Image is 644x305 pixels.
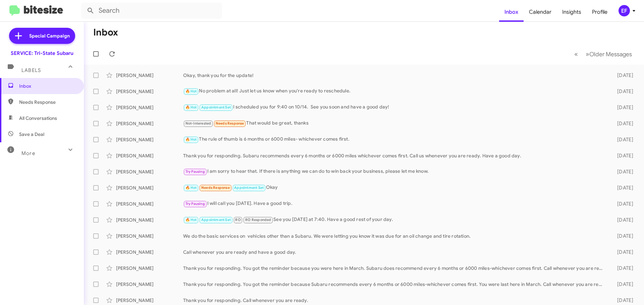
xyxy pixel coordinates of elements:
span: Save a Deal [19,131,44,138]
span: Appointment Set [234,185,264,190]
div: [PERSON_NAME] [116,297,183,304]
div: [PERSON_NAME] [116,201,183,207]
span: Try Pausing [185,202,205,206]
div: [DATE] [606,201,639,207]
span: Not-Interested [185,121,211,126]
span: » [586,50,589,58]
span: Labels [21,67,41,73]
div: We do the basic services on vehicles other than a Subaru. We were letting you know it was due for... [183,233,606,239]
a: Profile [587,2,613,22]
div: [DATE] [606,104,639,111]
div: [PERSON_NAME] [116,104,183,111]
div: [DATE] [606,233,639,239]
div: Okay, thank you for the update! [183,72,606,79]
div: No problem at all! Just let us know when you're ready to reschedule. [183,87,606,95]
div: [PERSON_NAME] [116,168,183,175]
span: Needs Response [201,185,230,190]
div: [DATE] [606,120,639,127]
span: Appointment Set [201,218,231,222]
button: Previous [570,47,582,61]
div: The rule of thumb is 6 months or 6000 miles- whichever comes first. [183,136,606,143]
a: Inbox [499,2,524,22]
span: Special Campaign [29,32,70,39]
div: [PERSON_NAME] [116,136,183,143]
span: More [21,150,35,156]
div: [PERSON_NAME] [116,249,183,255]
div: EF [619,5,630,16]
div: Call whenever you are ready and have a good day. [183,249,606,255]
div: Thank you for responding. You got the reminder because you were here in March. Subaru does recomm... [183,265,606,272]
div: [DATE] [606,72,639,79]
nav: Page navigation example [571,47,636,61]
div: [PERSON_NAME] [116,217,183,223]
div: [DATE] [606,249,639,255]
div: SERVICE: Tri-State Subaru [11,50,73,57]
div: Thank you for responding. Call whenever you are ready. [183,297,606,304]
div: Thank you for responding. You got the reminder because Subaru recommends every 6 months or 6000 m... [183,281,606,288]
div: Thank you for responding. Subaru recommends every 6 months or 6000 miles whichever comes first. C... [183,152,606,159]
div: Okay [183,184,606,192]
span: Older Messages [589,51,632,58]
div: I am sorry to hear that. If there is anything we can do to win back your business, please let me ... [183,168,606,175]
div: [DATE] [606,168,639,175]
button: Next [582,47,636,61]
div: [DATE] [606,184,639,191]
div: [DATE] [606,88,639,95]
div: [PERSON_NAME] [116,72,183,79]
h1: Inbox [93,27,118,38]
div: [DATE] [606,281,639,288]
div: [PERSON_NAME] [116,265,183,272]
span: Inbox [19,83,76,89]
span: RO [235,218,240,222]
span: Needs Response [19,99,76,105]
span: All Conversations [19,115,57,122]
div: I will call you [DATE]. Have a good trip. [183,200,606,208]
span: 🔥 Hot [185,185,197,190]
span: 🔥 Hot [185,218,197,222]
div: [PERSON_NAME] [116,88,183,95]
span: Try Pausing [185,169,205,174]
div: [DATE] [606,152,639,159]
span: RO Responded [245,218,271,222]
div: [DATE] [606,297,639,304]
span: Appointment Set [201,105,231,109]
div: [DATE] [606,265,639,272]
div: [DATE] [606,217,639,223]
div: [PERSON_NAME] [116,152,183,159]
div: That would be great, thanks [183,120,606,127]
span: Needs Response [216,121,244,126]
div: [PERSON_NAME] [116,184,183,191]
div: [PERSON_NAME] [116,281,183,288]
div: [PERSON_NAME] [116,233,183,239]
div: See you [DATE] at 7:40. Have a good rest of your day. [183,216,606,224]
a: Special Campaign [9,28,75,44]
span: 🔥 Hot [185,89,197,93]
button: EF [613,5,637,16]
div: [DATE] [606,136,639,143]
span: 🔥 Hot [185,105,197,109]
a: Insights [557,2,587,22]
span: 🔥 Hot [185,137,197,142]
span: « [574,50,578,58]
div: [PERSON_NAME] [116,120,183,127]
input: Search [81,3,222,19]
div: I scheduled you for 9:40 on 10/14. See you soon and have a good day! [183,103,606,111]
a: Calendar [524,2,557,22]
